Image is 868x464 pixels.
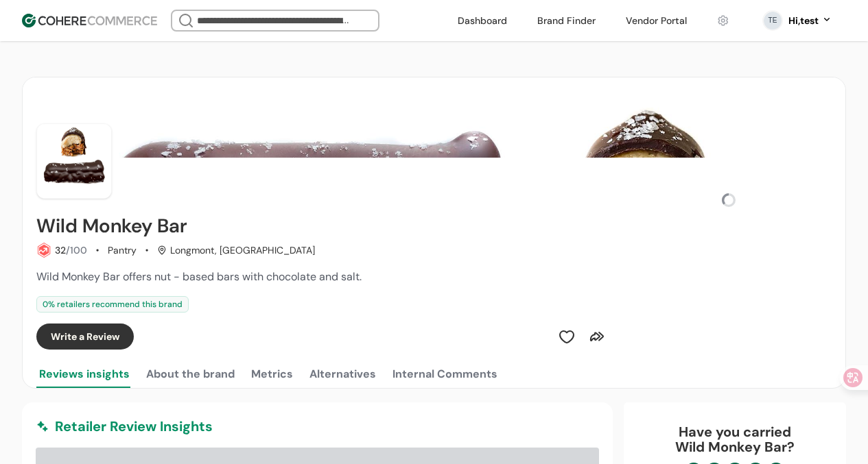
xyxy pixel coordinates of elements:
span: /100 [66,244,87,256]
button: Metrics [248,361,296,388]
div: Have you carried [637,424,832,454]
div: Pantry [108,243,137,258]
button: About the brand [143,361,237,388]
button: Hi,test [788,14,832,28]
div: Hi, test [788,14,819,28]
div: 0 % retailers recommend this brand [36,296,189,313]
img: Brand Photo [36,123,112,199]
svg: 0 percent [762,10,783,31]
div: Internal Comments [392,366,497,382]
img: Brand cover image [23,77,845,158]
div: Longmont, [GEOGRAPHIC_DATA] [157,243,315,258]
button: Write a Review [36,323,134,350]
span: Wild Monkey Bar offers nut - based bars with chocolate and salt. [36,269,362,284]
button: Reviews insights [36,361,132,388]
h2: Wild Monkey Bar [36,215,187,237]
span: 32 [55,244,66,256]
p: Wild Monkey Bar ? [637,439,832,454]
button: Alternatives [307,361,379,388]
div: Retailer Review Insights [36,416,599,437]
img: Cohere Logo [22,14,157,27]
